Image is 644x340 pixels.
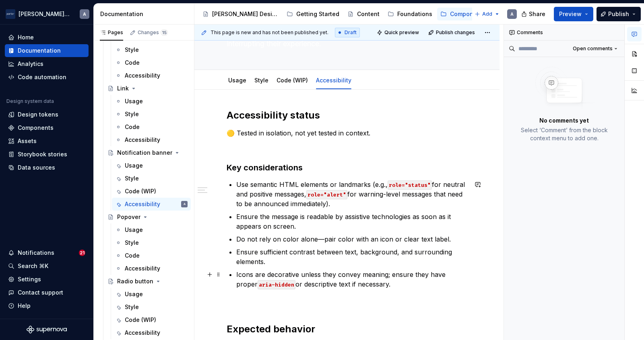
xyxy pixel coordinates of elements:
div: Radio button [117,277,153,285]
div: Foundations [397,10,432,18]
span: This page is new and has not been published yet. [211,29,328,36]
span: Add [482,11,492,17]
a: Style [112,236,191,249]
div: Accessibility [125,136,160,144]
a: Notification banner [104,146,191,159]
a: AccessibilityA [112,198,191,211]
a: Usage [112,95,191,108]
a: Code (WIP) [112,185,191,198]
div: Content [357,10,380,18]
div: Usage [225,72,250,88]
button: Publish [597,7,641,21]
a: Design tokens [5,108,89,121]
a: Usage [112,159,191,172]
div: Contact support [18,289,63,297]
div: Getting Started [296,10,339,18]
div: Accessibility [125,264,160,272]
a: Storybook stories [5,148,89,161]
a: Getting Started [283,8,343,20]
div: Home [18,33,34,41]
p: Select ‘Comment’ from the block context menu to add one. [514,126,615,142]
a: Link [104,82,191,95]
div: Assets [18,137,37,145]
h3: Key considerations [227,162,467,173]
a: Documentation [5,44,89,57]
a: Components [437,8,489,20]
div: Usage [125,97,143,105]
div: Usage [125,290,143,298]
div: Comments [504,25,624,41]
div: Notification banner [117,149,172,157]
p: Icons are decorative unless they convey meaning; ensure they have proper or descriptive text if n... [236,270,467,289]
button: [PERSON_NAME] AirlinesA [2,5,92,23]
button: Quick preview [374,27,423,38]
p: Do not rely on color alone—pair color with an icon or clear text label. [236,234,467,244]
button: Help [5,299,89,312]
div: A [184,200,186,208]
p: Use semantic HTML elements or landmarks (e.g., for neutral and positive messages, for warning-lev... [236,180,467,209]
button: Share [517,7,551,21]
p: 🟡 Tested in isolation, not yet tested in context. [227,128,467,138]
div: Search ⌘K [18,262,48,270]
a: Style [254,77,268,84]
span: Draft [345,29,357,36]
span: Open comments [573,45,613,52]
span: Publish [608,10,629,18]
div: Code [125,123,140,131]
a: Style [112,108,191,121]
div: Accessibility [313,72,355,88]
div: A [83,11,86,17]
p: Ensure sufficient contrast between text, background, and surrounding elements. [236,247,467,266]
div: Code (WIP) [125,187,156,195]
button: Contact support [5,286,89,299]
div: Storybook stories [18,150,67,158]
span: Share [529,10,545,18]
button: Search ⌘K [5,260,89,272]
span: 21 [79,250,85,256]
div: Settings [18,275,41,283]
a: [PERSON_NAME] Design [199,8,282,20]
button: Publish changes [426,27,479,38]
div: Code [125,252,140,260]
a: Style [112,43,191,56]
div: [PERSON_NAME] Design [212,10,279,18]
a: Accessibility [316,77,351,84]
div: Style [125,239,139,247]
div: Notifications [18,249,54,257]
div: Pages [100,29,123,36]
p: Ensure the message is readable by assistive technologies as soon as it appears on screen. [236,212,467,231]
a: Popover [104,211,191,223]
div: Style [125,174,139,182]
div: Data sources [18,164,55,172]
a: Home [5,31,89,44]
button: Open comments [569,43,621,54]
div: A [510,11,514,17]
h2: Accessibility status [227,109,467,122]
a: Accessibility [112,262,191,275]
a: Style [112,172,191,185]
div: Style [125,303,139,311]
div: Documentation [18,47,61,55]
a: Analytics [5,57,89,70]
svg: Supernova Logo [27,326,67,334]
div: Documentation [100,10,191,18]
div: Changes [138,29,168,36]
button: Notifications21 [5,246,89,259]
a: Style [112,301,191,313]
div: Help [18,302,31,310]
div: Code [125,59,140,67]
div: Design tokens [18,111,58,119]
div: Style [125,110,139,118]
span: 15 [161,29,168,36]
div: [PERSON_NAME] Airlines [19,10,70,18]
a: Foundations [384,8,436,20]
span: Preview [559,10,582,18]
a: Usage [112,223,191,236]
div: Page tree [199,6,471,22]
a: Code automation [5,71,89,84]
a: Components [5,121,89,134]
a: Code (WIP) [277,77,308,84]
a: Code [112,121,191,133]
div: Accessibility [125,329,160,337]
div: Code (WIP) [125,316,156,324]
